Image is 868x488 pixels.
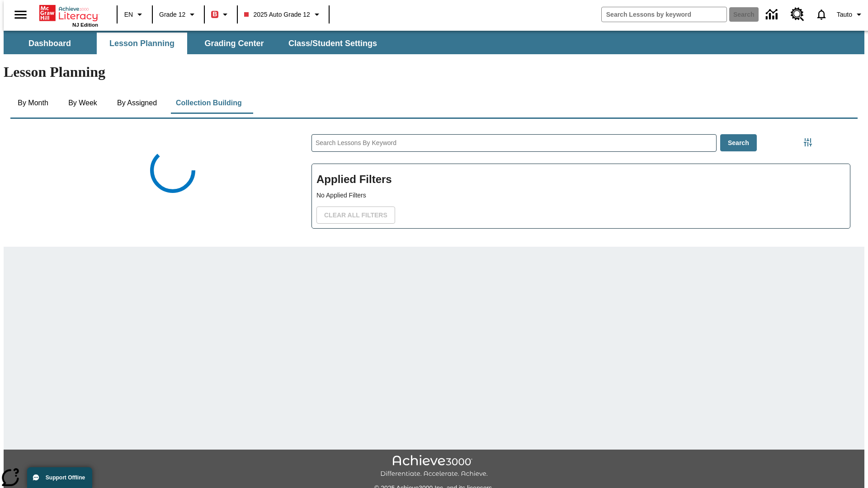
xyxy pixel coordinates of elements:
button: By Week [60,92,105,114]
span: Dashboard [28,38,71,49]
span: Class/Student Settings [288,38,377,49]
a: Resource Center, Will open in new tab [785,2,810,27]
input: Search Lessons By Keyword [312,135,716,151]
p: No Applied Filters [316,191,845,200]
button: By Month [10,92,56,114]
h2: Applied Filters [316,169,845,191]
button: Filters Side menu [799,133,817,151]
button: By Assigned [110,92,164,114]
div: SubNavbar [4,31,864,54]
button: Grading Center [189,33,279,54]
a: Home [39,4,98,22]
button: Class/Student Settings [281,33,384,54]
div: Home [39,3,98,28]
div: SubNavbar [4,33,385,54]
button: Open side menu [7,1,34,28]
button: Class: 2025 Auto Grade 12, Select your class [241,6,325,23]
a: Notifications [810,3,833,26]
span: Lesson Planning [109,38,175,49]
div: Applied Filters [311,164,850,229]
span: 2025 Auto Grade 12 [244,10,310,19]
input: search field [602,7,726,22]
button: Profile/Settings [833,6,868,23]
button: Boost Class color is red. Change class color [208,6,234,23]
span: Tauto [837,10,852,19]
button: Grade: Grade 12, Select a grade [156,6,201,23]
button: Search [720,134,757,152]
span: Grading Center [204,38,264,49]
button: Support Offline [27,467,92,488]
img: Achieve3000 Differentiate Accelerate Achieve [380,455,488,478]
button: Language: EN, Select a language [120,6,149,23]
span: NJ Edition [72,22,98,28]
h1: Lesson Planning [4,64,864,80]
a: Data Center [760,2,785,27]
span: Support Offline [46,474,85,481]
span: B [212,9,217,20]
button: Lesson Planning [97,33,187,54]
button: Collection Building [169,92,249,114]
span: Grade 12 [159,10,185,19]
span: EN [124,10,133,19]
button: Dashboard [5,33,95,54]
div: Collections [3,115,297,247]
div: Search [297,115,858,247]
